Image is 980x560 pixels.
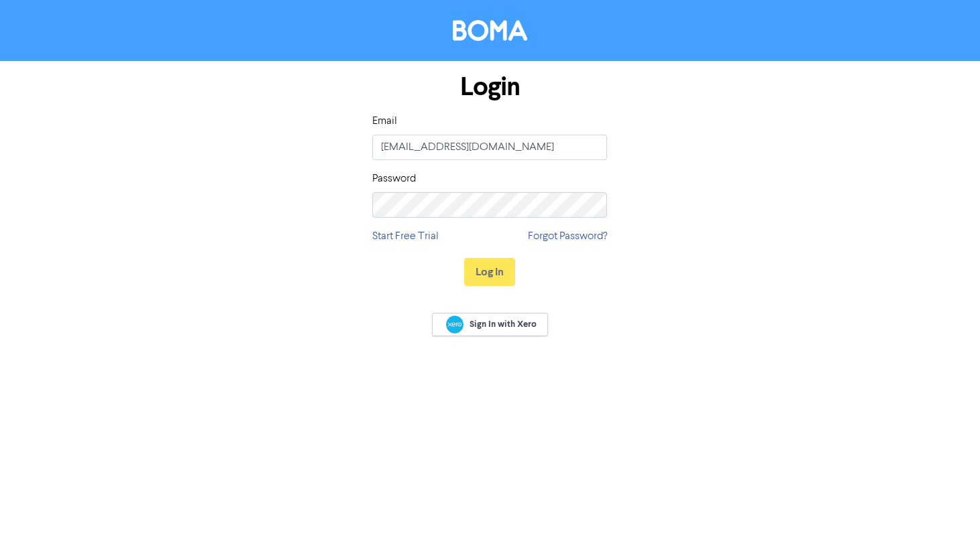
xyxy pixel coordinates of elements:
a: Forgot Password? [528,228,607,244]
span: Sign In with Xero [470,318,537,330]
img: BOMA Logo [453,20,527,41]
a: Start Free Trial [372,228,439,244]
label: Password [372,171,416,187]
label: Email [372,113,397,129]
a: Sign In with Xero [432,313,547,336]
h1: Login [372,72,607,102]
button: Log In [464,258,515,286]
img: Xero logo [446,316,464,334]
